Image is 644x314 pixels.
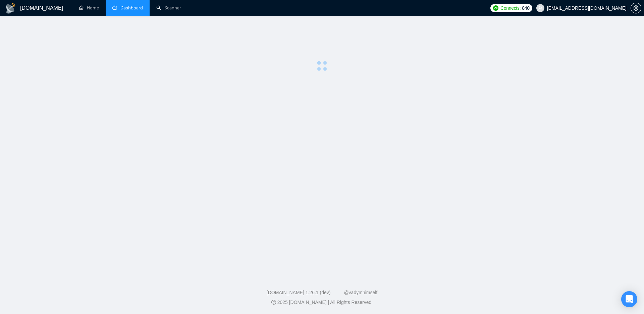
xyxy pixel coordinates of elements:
[120,5,143,11] span: Dashboard
[500,4,521,12] span: Connects:
[522,4,529,12] span: 840
[5,3,16,14] img: logo
[621,291,637,307] div: Open Intercom Messenger
[156,5,181,11] a: searchScanner
[112,5,117,10] span: dashboard
[631,5,641,11] a: setting
[267,290,331,295] a: [DOMAIN_NAME] 1.26.1 (dev)
[79,5,99,11] a: homeHome
[344,290,377,295] a: @vadymhimself
[631,3,641,13] button: setting
[5,299,639,306] div: 2025 [DOMAIN_NAME] | All Rights Reserved.
[538,6,543,10] span: user
[271,300,276,305] span: copyright
[493,5,498,11] img: upwork-logo.png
